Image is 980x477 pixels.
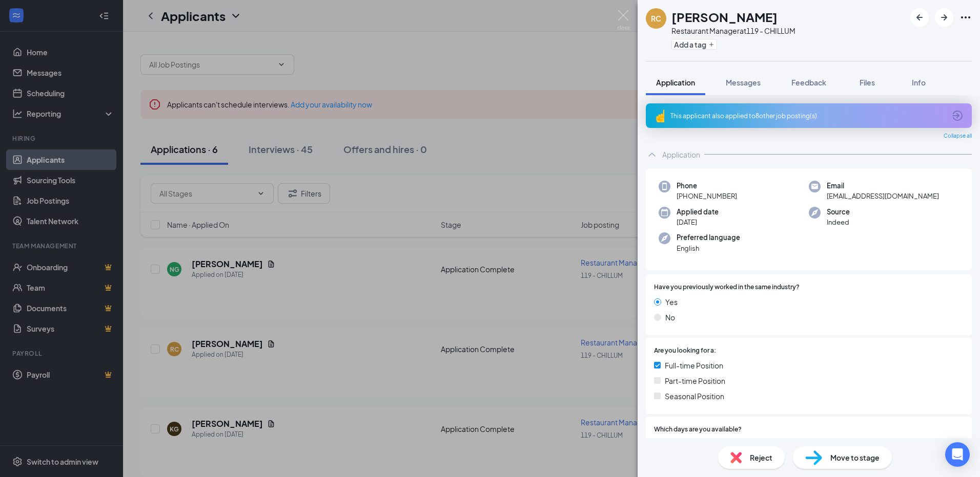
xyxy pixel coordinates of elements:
div: This applicant also applied to 8 other job posting(s) [670,112,945,120]
div: Open Intercom Messenger [945,442,970,467]
span: Feedback [791,78,826,87]
span: Preferred language [677,232,740,243]
span: Yes [665,296,678,308]
span: English [677,243,740,253]
svg: Ellipses [959,11,972,24]
span: Seasonal Position [665,391,724,402]
span: Applied date [677,207,719,217]
svg: ChevronUp [646,148,658,161]
span: Indeed [827,217,850,227]
div: RC [651,13,661,24]
svg: ArrowCircle [951,110,964,122]
span: Email [827,181,939,191]
button: ArrowRight [935,8,953,27]
div: Application [662,149,700,160]
svg: ArrowRight [938,11,950,24]
span: Are you looking for a: [654,346,716,356]
h1: [PERSON_NAME] [671,8,778,26]
span: Reject [750,452,772,463]
svg: Plus [708,41,714,48]
span: Part-time Position [665,375,725,386]
span: Files [860,78,875,87]
span: Move to stage [830,452,880,463]
span: Source [827,207,850,217]
span: Messages [726,78,761,87]
svg: ArrowLeftNew [913,11,926,24]
span: Phone [677,181,737,191]
span: Info [912,78,926,87]
span: No [665,312,675,323]
button: PlusAdd a tag [671,39,717,50]
span: Collapse all [944,132,972,140]
span: [PHONE_NUMBER] [677,191,737,201]
span: [DATE] [677,217,719,227]
span: Which days are you available? [654,425,742,435]
div: Restaurant Manager at 119 - CHILLUM [671,26,795,36]
span: Have you previously worked in the same industry? [654,283,800,292]
button: ArrowLeftNew [910,8,929,27]
span: [EMAIL_ADDRESS][DOMAIN_NAME] [827,191,939,201]
span: Full-time Position [665,360,723,371]
span: Application [656,78,695,87]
